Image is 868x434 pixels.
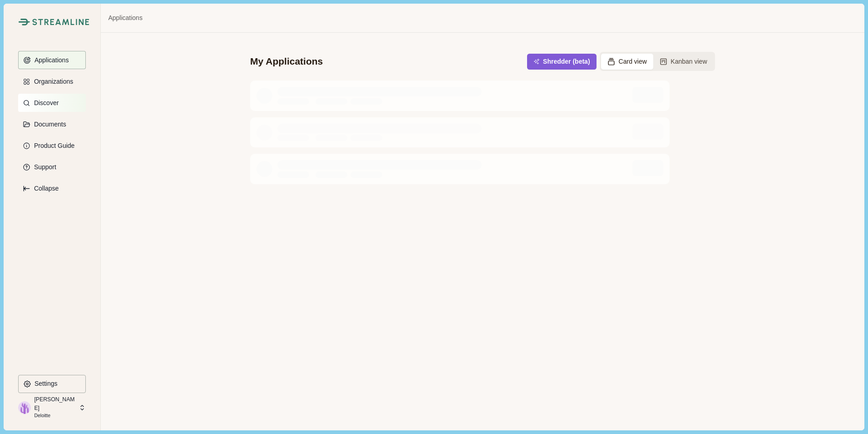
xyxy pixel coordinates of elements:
[18,115,86,133] button: Documents
[32,19,89,25] img: Streamline Climate Logo
[18,18,30,25] img: Streamline Climate Logo
[31,185,59,192] p: Collapse
[601,54,653,70] button: Card view
[18,72,86,91] button: Organizations
[31,142,75,150] p: Product Guide
[527,54,596,70] button: Shredder (beta)
[18,375,86,393] button: Settings
[34,395,76,412] p: [PERSON_NAME]
[18,94,86,112] button: Discover
[31,163,56,171] p: Support
[18,401,31,414] img: profile picture
[653,54,714,70] button: Kanban view
[31,56,69,64] p: Applications
[18,18,86,25] a: Streamline Climate LogoStreamline Climate Logo
[31,99,59,107] p: Discover
[18,179,86,197] button: Expand
[18,136,86,155] button: Product Guide
[18,375,86,396] a: Settings
[31,380,58,388] p: Settings
[31,121,66,128] p: Documents
[31,78,73,86] p: Organizations
[250,55,323,68] div: My Applications
[34,412,76,419] p: Deloitte
[108,13,143,23] a: Applications
[18,51,86,69] button: Applications
[18,158,86,176] button: Support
